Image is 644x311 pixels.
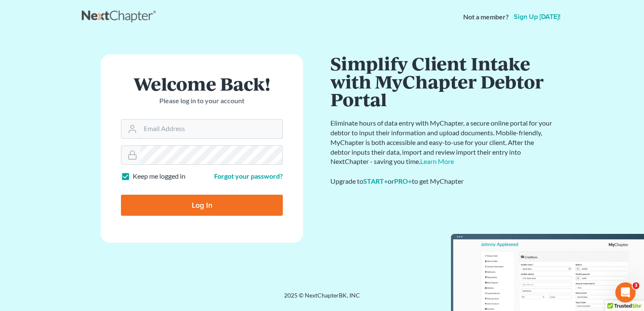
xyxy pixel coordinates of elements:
iframe: Intercom live chat [615,282,636,303]
p: Eliminate hours of data entry with MyChapter, a secure online portal for your debtor to input the... [330,118,554,166]
p: Please log in to your account [121,96,283,106]
a: Sign up [DATE]! [512,13,562,20]
label: Keep me logged in [133,172,185,181]
a: Learn More [420,157,454,165]
div: Upgrade to or to get MyChapter [330,177,554,186]
input: Log In [121,195,283,216]
h1: Welcome Back! [121,75,283,93]
div: 2025 © NextChapterBK, INC [82,291,562,306]
span: 3 [633,282,639,289]
strong: Not a member? [463,12,509,22]
input: Email Address [140,120,282,138]
a: Forgot your password? [214,172,283,180]
h1: Simplify Client Intake with MyChapter Debtor Portal [330,54,554,108]
a: PRO+ [394,177,412,185]
a: START+ [363,177,388,185]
